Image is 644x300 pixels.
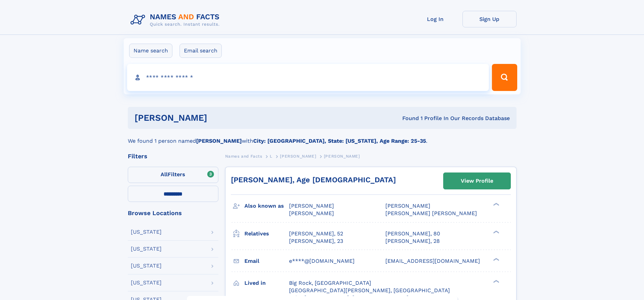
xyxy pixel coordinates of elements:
[280,152,316,160] a: [PERSON_NAME]
[225,152,262,160] a: Names and Facts
[492,64,517,91] button: Search Button
[131,246,162,252] div: [US_STATE]
[128,167,218,183] label: Filters
[289,230,343,237] a: [PERSON_NAME], 52
[492,279,500,283] div: ❯
[289,280,371,286] span: Big Rock, [GEOGRAPHIC_DATA]
[324,154,360,159] span: [PERSON_NAME]
[444,173,510,189] a: View Profile
[492,230,500,234] div: ❯
[196,138,242,144] b: [PERSON_NAME]
[128,153,218,159] div: Filters
[129,44,172,58] label: Name search
[244,200,289,212] h3: Also known as
[289,203,334,209] span: [PERSON_NAME]
[253,138,426,144] b: City: [GEOGRAPHIC_DATA], State: [US_STATE], Age Range: 25-35
[385,237,440,245] a: [PERSON_NAME], 28
[128,11,225,29] img: Logo Names and Facts
[231,176,396,184] a: [PERSON_NAME], Age [DEMOGRAPHIC_DATA]
[180,44,222,58] label: Email search
[161,171,168,178] span: All
[461,173,493,189] div: View Profile
[270,152,272,160] a: L
[385,203,430,209] span: [PERSON_NAME]
[385,230,440,237] a: [PERSON_NAME], 80
[289,210,334,216] span: [PERSON_NAME]
[462,11,517,27] a: Sign Up
[385,210,477,216] span: [PERSON_NAME] [PERSON_NAME]
[408,11,462,27] a: Log In
[492,257,500,261] div: ❯
[280,154,316,159] span: [PERSON_NAME]
[131,229,162,235] div: [US_STATE]
[305,115,510,122] div: Found 1 Profile In Our Records Database
[270,154,272,159] span: L
[492,202,500,207] div: ❯
[244,277,289,289] h3: Lived in
[244,228,289,239] h3: Relatives
[244,255,289,267] h3: Email
[135,114,305,122] h1: [PERSON_NAME]
[289,237,343,245] a: [PERSON_NAME], 23
[131,263,162,269] div: [US_STATE]
[131,280,162,285] div: [US_STATE]
[127,64,489,91] input: search input
[128,129,517,145] div: We found 1 person named with .
[128,210,218,216] div: Browse Locations
[289,287,450,294] span: [GEOGRAPHIC_DATA][PERSON_NAME], [GEOGRAPHIC_DATA]
[385,258,480,264] span: [EMAIL_ADDRESS][DOMAIN_NAME]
